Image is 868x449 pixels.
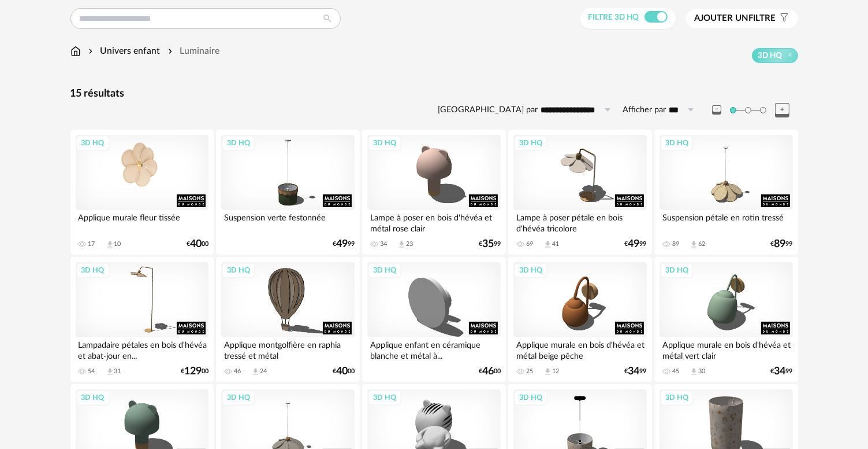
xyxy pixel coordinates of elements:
[514,390,547,405] div: 3D HQ
[508,257,651,382] a: 3D HQ Applique murale en bois d'hévéa et métal beige pêche 25 Download icon 12 €3499
[221,210,354,233] div: Suspension verte festonnée
[543,240,552,249] span: Download icon
[368,263,401,278] div: 3D HQ
[774,367,786,376] span: 34
[260,367,267,376] div: 24
[672,367,679,376] div: 45
[106,240,114,249] span: Download icon
[695,14,749,23] span: Ajouter un
[397,240,406,249] span: Download icon
[362,257,505,382] a: 3D HQ Applique enfant en céramique blanche et métal à... €4600
[106,367,114,376] span: Download icon
[380,240,387,248] div: 34
[686,9,798,28] button: Ajouter unfiltre Filter icon
[181,367,208,376] div: € 00
[513,210,646,233] div: Lampe à poser pétale en bois d'hévéa tricolore
[336,240,348,248] span: 49
[333,240,355,248] div: € 99
[482,240,494,248] span: 35
[367,337,500,360] div: Applique enfant en céramique blanche et métal à...
[479,240,501,248] div: € 99
[660,210,792,233] div: Suspension pétale en rotin tressé
[625,240,647,248] div: € 99
[588,13,639,21] span: Filtre 3D HQ
[526,367,533,376] div: 25
[221,337,354,360] div: Applique montgolfière en raphia tressé et métal
[514,135,547,150] div: 3D HQ
[76,390,110,405] div: 3D HQ
[543,367,552,376] span: Download icon
[222,263,255,278] div: 3D HQ
[695,13,776,24] span: filtre
[114,240,121,248] div: 10
[76,263,110,278] div: 3D HQ
[76,337,208,360] div: Lampadaire pétales en bois d'hévéa et abat-jour en...
[552,367,559,376] div: 12
[776,13,789,24] span: Filter icon
[654,130,798,255] a: 3D HQ Suspension pétale en rotin tressé 89 Download icon 62 €8999
[698,367,705,376] div: 30
[76,210,208,233] div: Applique murale fleur tissée
[86,45,161,58] div: Univers enfant
[628,367,640,376] span: 34
[690,367,698,376] span: Download icon
[774,240,786,248] span: 89
[552,240,559,248] div: 41
[660,390,694,405] div: 3D HQ
[660,263,694,278] div: 3D HQ
[406,240,413,248] div: 23
[514,263,547,278] div: 3D HQ
[623,105,666,116] label: Afficher par
[187,240,208,248] div: € 00
[771,367,793,376] div: € 99
[698,240,705,248] div: 62
[216,130,359,255] a: 3D HQ Suspension verte festonnée €4999
[438,105,538,116] label: [GEOGRAPHIC_DATA] par
[508,130,651,255] a: 3D HQ Lampe à poser pétale en bois d'hévéa tricolore 69 Download icon 41 €4999
[367,210,500,233] div: Lampe à poser en bois d'hévéa et métal rose clair
[88,240,95,248] div: 17
[362,130,505,255] a: 3D HQ Lampe à poser en bois d'hévéa et métal rose clair 34 Download icon 23 €3599
[76,135,110,150] div: 3D HQ
[660,337,792,360] div: Applique murale en bois d'hévéa et métal vert clair
[70,87,798,101] div: 15 résultats
[368,390,401,405] div: 3D HQ
[654,257,798,382] a: 3D HQ Applique murale en bois d'hévéa et métal vert clair 45 Download icon 30 €3499
[184,367,202,376] span: 129
[88,367,95,376] div: 54
[222,390,255,405] div: 3D HQ
[482,367,494,376] span: 46
[70,45,81,58] img: svg+xml;base64,PHN2ZyB3aWR0aD0iMTYiIGhlaWdodD0iMTciIHZpZXdCb3g9IjAgMCAxNiAxNyIgZmlsbD0ibm9uZSIgeG...
[625,367,647,376] div: € 99
[690,240,698,249] span: Download icon
[660,135,694,150] div: 3D HQ
[368,135,401,150] div: 3D HQ
[758,50,783,61] span: 3D HQ
[513,337,646,360] div: Applique murale en bois d'hévéa et métal beige pêche
[336,367,348,376] span: 40
[70,257,214,382] a: 3D HQ Lampadaire pétales en bois d'hévéa et abat-jour en... 54 Download icon 31 €12900
[114,367,121,376] div: 31
[526,240,533,248] div: 69
[234,367,241,376] div: 46
[251,367,260,376] span: Download icon
[771,240,793,248] div: € 99
[190,240,202,248] span: 40
[672,240,679,248] div: 89
[216,257,359,382] a: 3D HQ Applique montgolfière en raphia tressé et métal 46 Download icon 24 €4000
[333,367,355,376] div: € 00
[628,240,640,248] span: 49
[70,130,214,255] a: 3D HQ Applique murale fleur tissée 17 Download icon 10 €4000
[222,135,255,150] div: 3D HQ
[479,367,501,376] div: € 00
[86,45,95,58] img: svg+xml;base64,PHN2ZyB3aWR0aD0iMTYiIGhlaWdodD0iMTYiIHZpZXdCb3g9IjAgMCAxNiAxNiIgZmlsbD0ibm9uZSIgeG...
